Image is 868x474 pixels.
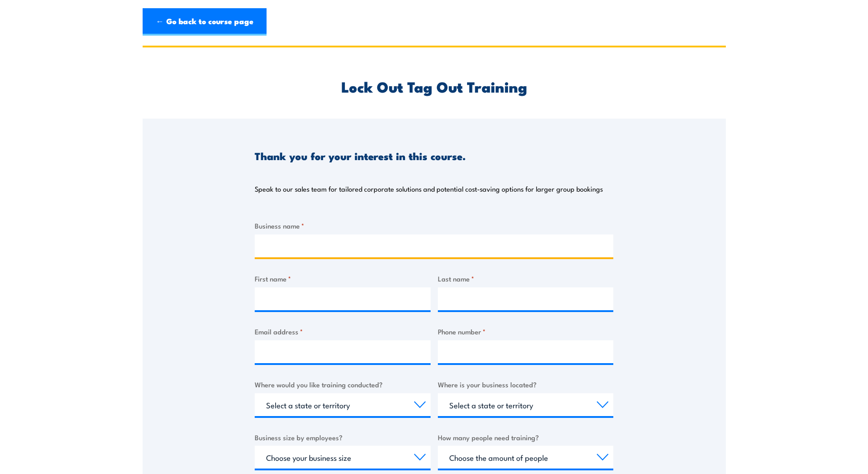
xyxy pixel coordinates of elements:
[438,326,614,337] label: Phone number
[255,80,613,93] h2: Lock Out Tag Out Training
[255,151,466,161] h3: Thank you for your interest in this course.
[255,432,431,443] label: Business size by employees?
[438,273,614,284] label: Last name
[143,8,267,36] a: ← Go back to course page
[255,273,431,284] label: First name
[438,379,614,390] label: Where is your business located?
[255,184,603,193] p: Speak to our sales team for tailored corporate solutions and potential cost-saving options for la...
[255,379,431,390] label: Where would you like training conducted?
[438,432,614,443] label: How many people need training?
[255,220,613,231] label: Business name
[255,326,431,337] label: Email address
